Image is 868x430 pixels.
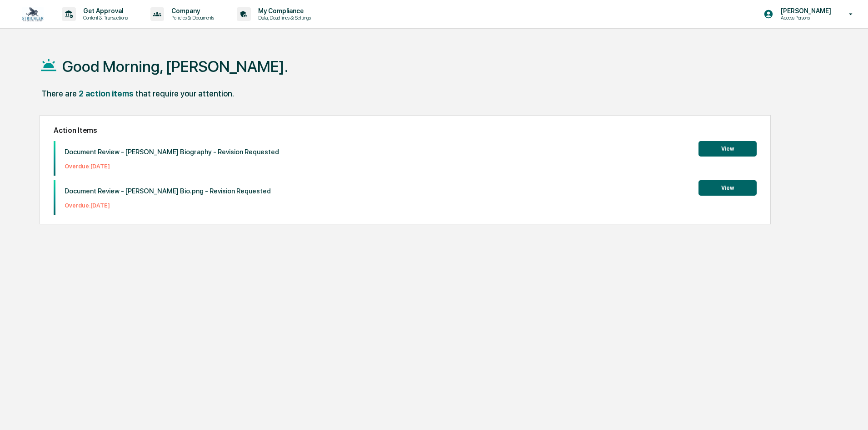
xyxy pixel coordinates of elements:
[698,144,757,152] a: View
[65,163,279,170] p: Overdue: [DATE]
[65,148,279,156] p: Document Review - [PERSON_NAME] Biography - Revision Requested
[698,141,757,157] button: View
[62,57,288,76] h1: Good Morning, [PERSON_NAME].
[22,7,44,21] img: logo
[135,89,234,98] div: that require your attention.
[773,7,836,15] p: [PERSON_NAME]
[76,7,132,15] p: Get Approval
[698,180,757,196] button: View
[79,89,134,98] div: 2 action items
[164,15,219,21] p: Policies & Documents
[76,15,132,21] p: Content & Transactions
[54,126,757,135] h2: Action Items
[41,89,77,98] div: There are
[65,187,271,195] p: Document Review - [PERSON_NAME] Bio.png - Revision Requested
[251,15,315,21] p: Data, Deadlines & Settings
[251,7,315,15] p: My Compliance
[773,15,836,21] p: Access Persons
[698,183,757,192] a: View
[65,202,271,209] p: Overdue: [DATE]
[164,7,219,15] p: Company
